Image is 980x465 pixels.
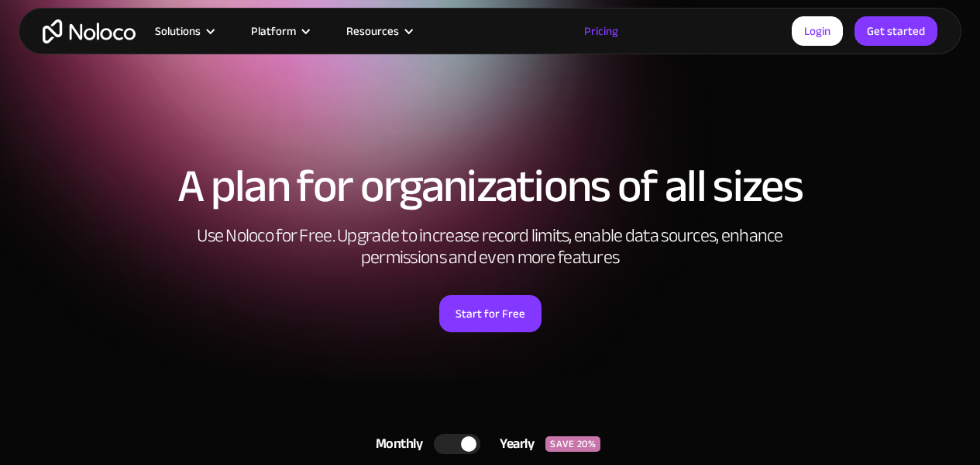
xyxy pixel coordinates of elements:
div: Solutions [155,21,201,41]
a: Get started [854,16,937,46]
div: Solutions [136,21,232,41]
div: Resources [346,21,399,41]
a: Start for Free [439,295,542,332]
div: Monthly [356,432,435,456]
a: home [43,19,136,43]
div: Platform [251,21,296,41]
div: Resources [327,21,430,41]
div: SAVE 20% [545,436,600,452]
a: Login [792,16,843,46]
div: Yearly [480,432,545,456]
h1: A plan for organizations of all sizes [15,163,965,210]
div: Platform [232,21,327,41]
a: Pricing [565,21,638,41]
h2: Use Noloco for Free. Upgrade to increase record limits, enable data sources, enhance permissions ... [181,225,800,269]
